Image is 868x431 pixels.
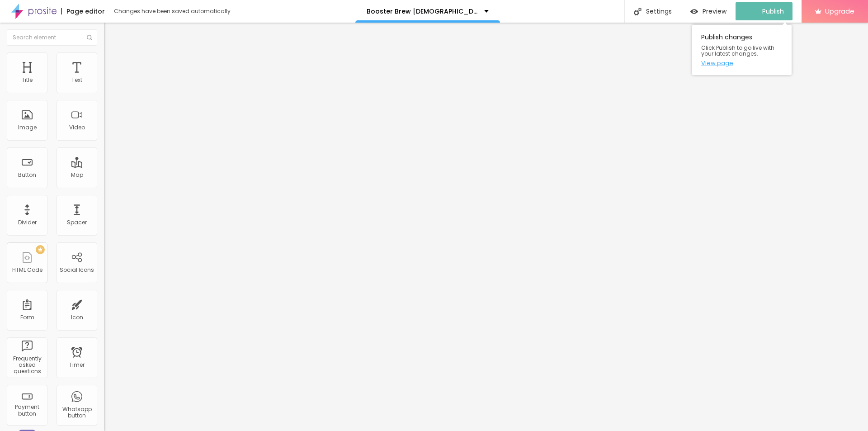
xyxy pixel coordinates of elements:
[692,25,792,75] div: Publish changes
[71,172,83,178] div: Map
[61,8,105,14] div: Page editor
[703,8,726,15] span: Preview
[12,267,42,273] div: HTML Code
[9,404,45,417] div: Payment button
[7,29,97,46] input: Search element
[67,219,87,226] div: Spacer
[690,8,698,15] img: view-1.svg
[18,219,37,226] div: Divider
[825,7,854,15] span: Upgrade
[634,8,642,15] img: Icone
[59,406,94,419] div: Whatsapp button
[367,8,477,14] p: Booster Brew [DEMOGRAPHIC_DATA][MEDICAL_DATA] Official Trending USA
[60,267,94,273] div: Social Icons
[71,77,82,83] div: Text
[69,362,85,368] div: Timer
[20,314,34,321] div: Form
[9,355,45,375] div: Frequently asked questions
[114,9,231,14] div: Changes have been saved automatically
[87,35,92,40] img: Icone
[762,8,784,15] span: Publish
[701,60,783,66] a: View page
[701,45,783,57] span: Click Publish to go live with your latest changes.
[681,2,736,20] button: Preview
[22,77,33,83] div: Title
[18,172,36,178] div: Button
[69,124,85,131] div: Video
[18,124,37,131] div: Image
[104,23,868,431] iframe: Editor
[71,314,83,321] div: Icon
[736,2,793,20] button: Publish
